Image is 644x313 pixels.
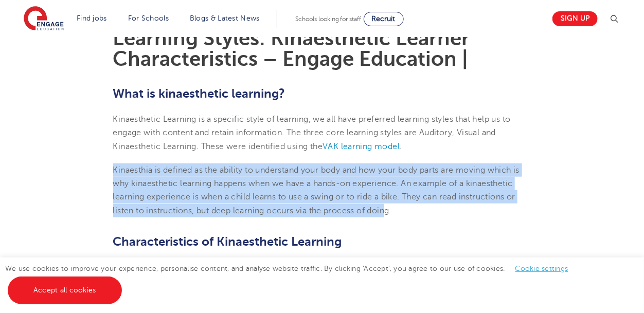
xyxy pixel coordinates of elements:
span: Kinaesthetic Learning is a specific style of learning, we all have preferred learning styles that... [113,115,511,151]
span: We use cookies to improve your experience, personalise content, and analyse website traffic. By c... [5,265,579,294]
img: Engage Education [24,6,64,32]
a: For Schools [128,14,169,22]
a: Sign up [552,11,598,26]
a: Cookie settings [515,265,568,272]
span: . [400,142,402,151]
a: Blogs & Latest News [190,14,260,22]
a: VAK learning model [323,142,400,151]
a: Recruit [364,12,404,26]
h1: Learning Styles: Kinaesthetic Learner Characteristics – Engage Education | [113,28,531,69]
span: Kinaesthia is defined as the ability to understand your body and how your body parts are moving w... [113,165,520,188]
span: Recruit [372,15,396,23]
span: Schools looking for staff [295,15,362,23]
a: Find jobs [77,14,107,22]
span: These were identified using the [201,142,323,151]
a: Accept all cookies [8,277,122,304]
h2: What is kinaesthetic learning? [113,85,531,102]
span: inaesthetic learning happens when we have a hands-on experience. An example of a kinaesthetic lea... [113,179,515,215]
b: Characteristics of Kinaesthetic Learning [113,234,342,249]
